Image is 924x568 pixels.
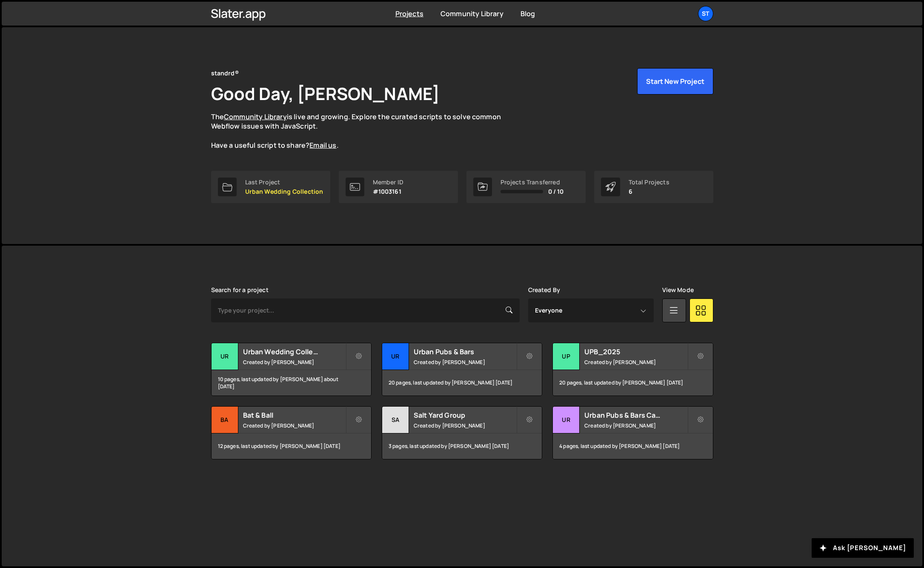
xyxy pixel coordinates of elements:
[224,112,287,121] a: Community Library
[553,433,712,459] div: 4 pages, last updated by [PERSON_NAME] [DATE]
[414,410,516,420] h2: Salt Yard Group
[373,188,403,195] p: #1003161
[211,406,372,459] a: Ba Bat & Ball Created by [PERSON_NAME] 12 pages, last updated by [PERSON_NAME] [DATE]
[309,141,336,150] a: Email us
[243,422,346,429] small: Created by [PERSON_NAME]
[211,298,520,322] input: Type your project...
[382,343,542,396] a: Ur Urban Pubs & Bars Created by [PERSON_NAME] 20 pages, last updated by [PERSON_NAME] [DATE]
[528,287,561,293] label: Created By
[245,179,323,186] div: Last Project
[584,359,687,366] small: Created by [PERSON_NAME]
[552,406,713,459] a: Ur Urban Pubs & Bars Careers Created by [PERSON_NAME] 4 pages, last updated by [PERSON_NAME] [DATE]
[211,82,440,105] h1: Good Day, [PERSON_NAME]
[382,370,542,396] div: 20 pages, last updated by [PERSON_NAME] [DATE]
[211,343,372,396] a: Ur Urban Wedding Collection Created by [PERSON_NAME] 10 pages, last updated by [PERSON_NAME] abou...
[414,359,516,366] small: Created by [PERSON_NAME]
[395,9,423,18] a: Projects
[501,179,564,186] div: Projects Transferred
[211,171,330,203] a: Last Project Urban Wedding Collection
[243,410,346,420] h2: Bat & Ball
[553,343,580,370] div: UP
[211,68,239,78] div: standrd®
[212,407,238,433] div: Ba
[629,188,669,195] p: 6
[521,9,535,18] a: Blog
[243,359,346,366] small: Created by [PERSON_NAME]
[212,343,238,370] div: Ur
[382,343,409,370] div: Ur
[441,9,503,18] a: Community Library
[662,287,694,293] label: View Mode
[243,347,346,356] h2: Urban Wedding Collection
[414,422,516,429] small: Created by [PERSON_NAME]
[382,407,409,433] div: Sa
[698,6,713,21] a: st
[584,410,687,420] h2: Urban Pubs & Bars Careers
[212,370,371,396] div: 10 pages, last updated by [PERSON_NAME] about [DATE]
[629,179,669,186] div: Total Projects
[211,287,269,293] label: Search for a project
[212,433,371,459] div: 12 pages, last updated by [PERSON_NAME] [DATE]
[637,68,713,95] button: Start New Project
[552,343,713,396] a: UP UPB_2025 Created by [PERSON_NAME] 20 pages, last updated by [PERSON_NAME] [DATE]
[245,188,323,195] p: Urban Wedding Collection
[812,538,914,558] button: Ask [PERSON_NAME]
[211,112,518,150] p: The is live and growing. Explore the curated scripts to solve common Webflow issues with JavaScri...
[584,347,687,356] h2: UPB_2025
[553,370,712,396] div: 20 pages, last updated by [PERSON_NAME] [DATE]
[373,179,403,186] div: Member ID
[382,433,542,459] div: 3 pages, last updated by [PERSON_NAME] [DATE]
[382,406,542,459] a: Sa Salt Yard Group Created by [PERSON_NAME] 3 pages, last updated by [PERSON_NAME] [DATE]
[553,407,580,433] div: Ur
[414,347,516,356] h2: Urban Pubs & Bars
[548,188,564,195] span: 0 / 10
[584,422,687,429] small: Created by [PERSON_NAME]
